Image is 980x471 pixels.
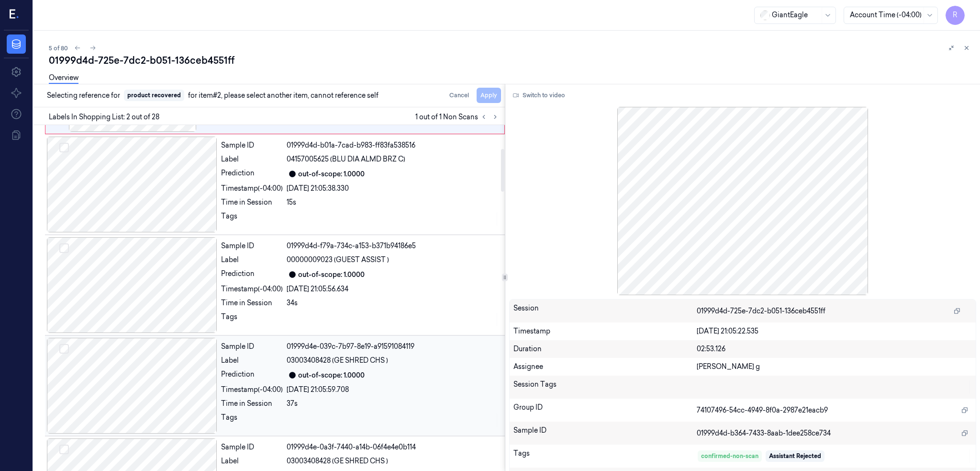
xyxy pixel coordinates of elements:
span: 01999d4d-725e-7dc2-b051-136ceb4551ff [697,306,825,316]
div: Prediction [221,269,283,280]
div: Prediction [221,168,283,180]
div: [DATE] 21:05:59.708 [287,385,499,395]
span: 03003408428 (GE SHRED CHS ) [287,356,388,366]
div: out-of-scope: 1.0000 [298,270,365,280]
div: Label [221,356,283,366]
div: Duration [513,344,697,354]
div: Label [221,154,283,164]
div: Tags [221,211,283,227]
div: Sample ID [221,241,283,251]
div: Sample ID [221,342,283,352]
div: 01999d4e-0a3f-7440-a14b-06f4e4e0b114 [287,442,499,452]
span: product recovered [124,90,184,101]
div: Group ID [513,402,697,418]
div: [DATE] 21:05:56.634 [287,284,499,294]
div: Prediction [221,369,283,381]
div: Timestamp (-04:00) [221,385,283,395]
button: Cancel [445,88,473,103]
span: for item , please select another item, cannot reference self [188,91,379,101]
span: 1 out of 1 Non Scans [415,111,501,123]
div: 02:53.126 [697,344,972,354]
div: Time in Session [221,197,283,207]
div: out-of-scope: 1.0000 [298,169,365,179]
div: 34s [287,298,499,308]
span: 01999d4d-b364-7433-8aab-1dee258ce734 [697,428,831,438]
div: 15s [287,197,499,207]
span: #2 [213,91,221,100]
span: Labels In Shopping List: 2 out of 28 [49,112,159,122]
div: 01999d4d-725e-7dc2-b051-136ceb4551ff [49,54,972,67]
span: 03003408428 (GE SHRED CHS ) [287,456,388,466]
div: Timestamp (-04:00) [221,184,283,194]
div: Label [221,456,283,466]
div: Session [513,303,697,319]
div: Tags [513,448,697,464]
span: 5 of 80 [49,44,68,52]
div: Sample ID [221,442,283,452]
div: Tags [221,312,283,327]
div: Timestamp (-04:00) [221,284,283,294]
div: Assistant Rejected [769,452,821,460]
a: Overview [49,73,78,84]
button: Select row [59,445,69,454]
button: Switch to video [509,88,569,103]
div: Sample ID [221,140,283,150]
div: Label [221,255,283,265]
button: R [946,6,965,25]
span: Selecting reference for [47,91,120,101]
div: Time in Session [221,399,283,409]
button: Select row [59,344,69,354]
div: [PERSON_NAME] g [697,362,972,372]
div: 37s [287,399,499,409]
div: confirmed-non-scan [701,452,758,460]
div: Assignee [513,362,697,372]
div: Tags [221,413,283,428]
div: out-of-scope: 1.0000 [298,370,365,380]
div: Timestamp [513,326,697,336]
div: [DATE] 21:05:38.330 [287,184,499,194]
div: Session Tags [513,379,697,395]
div: 01999d4e-039c-7b97-8e19-a91591084119 [287,342,499,352]
button: Select row [59,243,69,253]
span: 74107496-54cc-4949-8f0a-2987e21eacb9 [697,405,828,415]
div: 01999d4d-f79a-734c-a153-b371b94186e5 [287,241,499,251]
div: [DATE] 21:05:22.535 [697,326,972,336]
div: 01999d4d-b01a-7cad-b983-ff83fa538516 [287,140,499,150]
div: Sample ID [513,425,697,441]
div: Time in Session [221,298,283,308]
button: Select row [59,143,69,152]
span: 04157005625 (BLU DIA ALMD BRZ C) [287,154,405,164]
span: 00000009023 (GUEST ASSIST ) [287,255,389,265]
